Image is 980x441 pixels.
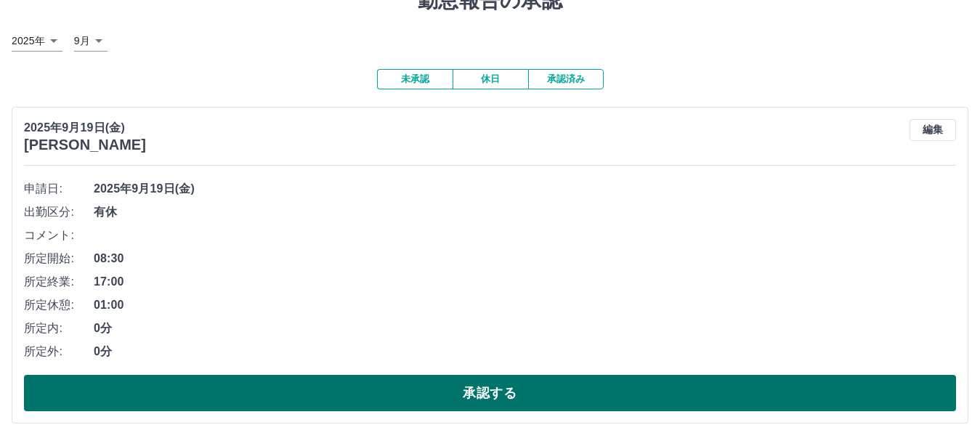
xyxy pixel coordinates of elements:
[94,343,956,360] span: 0分
[94,203,956,221] span: 有休
[94,180,956,198] span: 2025年9月19日(金)
[377,69,453,89] button: 未承認
[74,31,108,52] div: 9月
[24,227,94,244] span: コメント:
[94,320,956,337] span: 0分
[24,375,956,411] button: 承認する
[12,31,62,52] div: 2025年
[24,250,94,267] span: 所定開始:
[24,180,94,198] span: 申請日:
[24,119,146,137] p: 2025年9月19日(金)
[24,320,94,337] span: 所定内:
[24,296,94,314] span: 所定休憩:
[910,119,956,141] button: 編集
[94,273,956,291] span: 17:00
[24,273,94,291] span: 所定終業:
[453,69,528,89] button: 休日
[24,343,94,360] span: 所定外:
[24,203,94,221] span: 出勤区分:
[94,296,956,314] span: 01:00
[528,69,604,89] button: 承認済み
[94,250,956,267] span: 08:30
[24,137,146,153] h3: [PERSON_NAME]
